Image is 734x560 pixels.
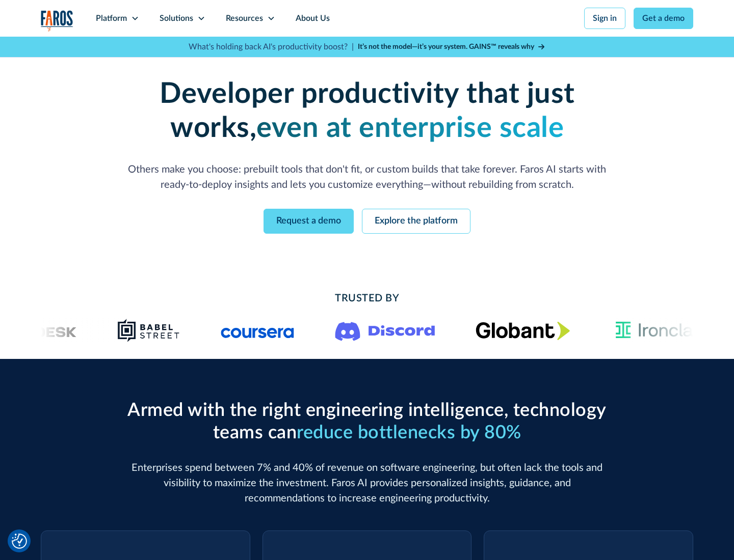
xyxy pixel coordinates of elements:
img: Globant's logo [476,321,570,340]
div: Solutions [160,12,193,24]
div: Resources [226,12,263,24]
img: Babel Street logo png [118,318,180,343]
a: Explore the platform [362,209,470,234]
img: Revisit consent button [12,534,27,549]
strong: even at enterprise scale [256,114,564,143]
a: Sign in [584,8,625,29]
a: Get a demo [634,8,693,29]
p: Enterprises spend between 7% and 40% of revenue on software engineering, but often lack the tools... [122,460,612,506]
h2: Trusted By [122,291,612,306]
span: reduce bottlenecks by 80% [297,424,521,442]
strong: Developer productivity that just works, [160,80,575,143]
img: Logo of the communication platform Discord. [335,320,435,341]
a: It’s not the model—it’s your system. GAINS™ reveals why [358,42,545,52]
strong: It’s not the model—it’s your system. GAINS™ reveals why [358,43,534,50]
img: Logo of the analytics and reporting company Faros. [41,10,73,31]
div: Platform [96,12,127,24]
p: What's holding back AI's productivity boost? | [189,41,354,53]
a: Request a demo [264,209,354,234]
img: Ironclad Logo [611,318,707,343]
p: Others make you choose: prebuilt tools that don't fit, or custom builds that take forever. Faros ... [122,162,612,192]
img: Logo of the online learning platform Coursera. [221,322,295,339]
button: Cookie Settings [12,534,27,549]
a: home [41,10,73,31]
h2: Armed with the right engineering intelligence, technology teams can [122,400,612,443]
